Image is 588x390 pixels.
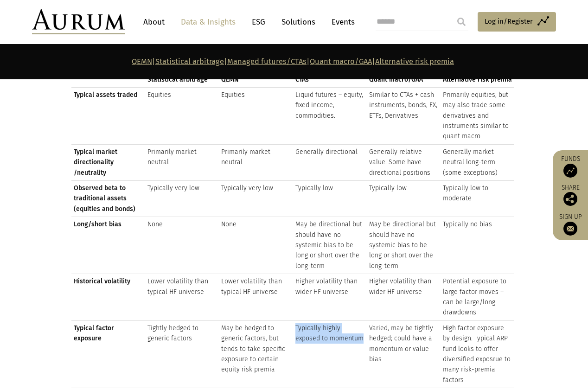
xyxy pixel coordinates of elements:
[367,144,441,180] td: Generally relative value. Some have directional positions
[478,12,556,32] a: Log in/Register
[139,13,169,31] a: About
[132,57,454,66] strong: | | | |
[293,144,367,180] td: Generally directional
[295,75,364,85] span: CTAs
[557,213,583,236] a: Sign up
[145,217,219,274] td: None
[219,181,293,217] td: Typically very low
[219,87,293,144] td: Equities
[367,87,441,144] td: Similar to CTAs + cash instruments, bonds, FX, ETFs, Derivatives
[375,57,454,66] a: Alternative risk premia
[367,217,441,274] td: May be directional but should have no systemic bias to be long or short over the long-term
[145,320,219,388] td: Tightly hedged to generic factors
[327,13,355,31] a: Events
[367,181,441,217] td: Typically low
[219,144,293,180] td: Primarily market neutral
[71,181,145,217] td: Observed beta to traditional assets (equities and bonds)
[293,87,367,144] td: Liquid futures – equity, fixed income, commodities.
[441,320,514,388] td: High factor exposure by design. Typical ARP fund looks to offer diversified exposrue to many risk...
[557,155,583,178] a: Funds
[71,320,145,388] td: Typical factor exposure
[247,13,270,31] a: ESG
[145,144,219,180] td: Primarily market neutral
[176,13,240,31] a: Data & Insights
[441,274,514,321] td: Potential exposure to large factor moves – can be large/long drawdowns
[132,57,152,66] a: QEMN
[71,87,145,144] td: Typical assets traded
[32,9,125,34] img: Aurum
[293,274,367,321] td: Higher volatility than wider HF universe
[441,217,514,274] td: Typically no bias
[155,57,224,66] a: Statistical arbitrage
[485,16,533,27] span: Log in/Register
[145,181,219,217] td: Typically very low
[227,57,307,66] a: Managed futures/CTAs
[147,75,217,85] span: Statistical arbitrage
[219,217,293,274] td: None
[452,13,471,31] input: Submit
[367,320,441,388] td: Varied, may be tightly hedged; could have a momentum or value bias
[71,217,145,274] td: Long/short bias
[369,75,438,85] span: Quant macro/GAA
[441,144,514,180] td: Generally market neutral long-term (some exceptions)
[145,274,219,321] td: Lower volatility than typical HF universe
[367,274,441,321] td: Higher volatility than wider HF universe
[219,274,293,321] td: Lower volatility than typical HF universe
[71,274,145,321] td: Historical volatility
[563,222,577,236] img: Sign up to our newsletter
[563,192,577,206] img: Share this post
[219,320,293,388] td: May be hedged to generic factors, but tends to take specific exposure to certain equity risk premia
[71,144,145,180] td: Typical market directionality /neutrality
[441,87,514,144] td: Primarily equities, but may also trade some derivatives and instruments similar to quant macro
[310,57,372,66] a: Quant macro/GAA
[557,185,583,206] div: Share
[441,181,514,217] td: Typically low to moderate
[145,87,219,144] td: Equities
[563,164,577,178] img: Access Funds
[293,217,367,274] td: May be directional but should have no systemic bias to be long or short over the long-term
[293,320,367,388] td: Typically highly exposed to momentum
[293,181,367,217] td: Typically low
[277,13,320,31] a: Solutions
[221,75,290,85] span: QEMN
[443,75,512,85] span: Alternative risk premia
